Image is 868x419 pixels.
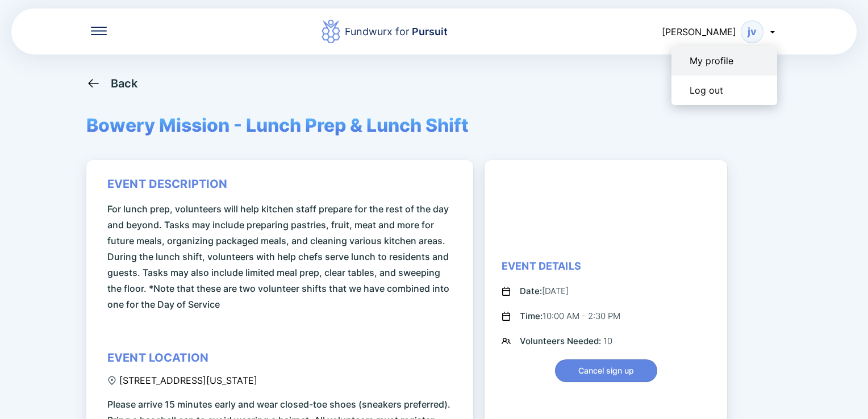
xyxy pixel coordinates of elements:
[520,334,612,348] div: 10
[111,77,138,90] div: Back
[107,201,456,312] span: For lunch prep, volunteers will help kitchen staff prepare for the rest of the day and beyond. Ta...
[578,365,634,376] span: Cancel sign up
[502,259,581,273] div: Event Details
[410,26,448,37] span: Pursuit
[107,351,208,364] div: event location
[741,20,763,43] div: jv
[520,311,542,321] span: Time:
[662,26,736,37] span: [PERSON_NAME]
[555,359,657,382] button: Cancel sign up
[520,336,603,346] span: Volunteers Needed:
[690,85,723,96] div: Log out
[107,375,257,386] div: [STREET_ADDRESS][US_STATE]
[86,114,469,136] span: Bowery Mission - Lunch Prep & Lunch Shift
[520,286,542,296] span: Date:
[345,24,448,40] div: Fundwurx for
[520,284,569,298] div: [DATE]
[690,55,733,66] div: My profile
[520,309,620,323] div: 10:00 AM - 2:30 PM
[107,177,228,191] div: event description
